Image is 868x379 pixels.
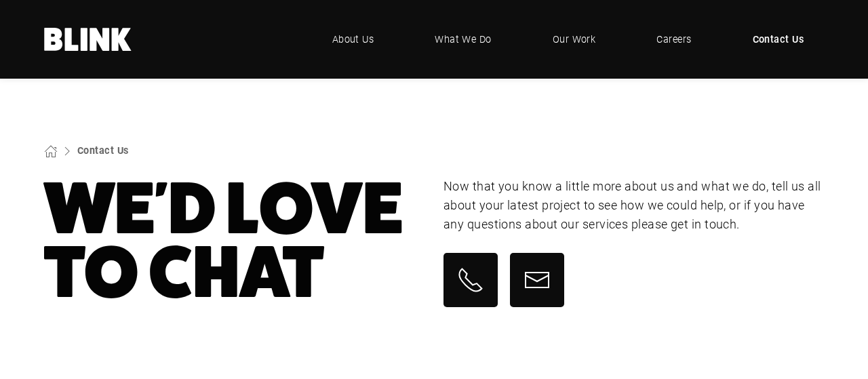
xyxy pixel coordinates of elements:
span: What We Do [435,32,492,47]
span: Our Work [553,32,596,47]
span: About Us [332,32,374,47]
a: Our Work [532,19,616,60]
a: About Us [312,19,395,60]
a: Home [44,28,132,51]
a: Contact Us [77,144,129,157]
p: Now that you know a little more about us and what we do, tell us all about your latest project to... [443,177,824,234]
a: Contact Us [732,19,825,60]
h1: We'd Love To Chat [44,177,425,304]
span: Contact Us [753,32,804,47]
a: Careers [636,19,711,60]
span: Careers [656,32,691,47]
a: What We Do [414,19,512,60]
